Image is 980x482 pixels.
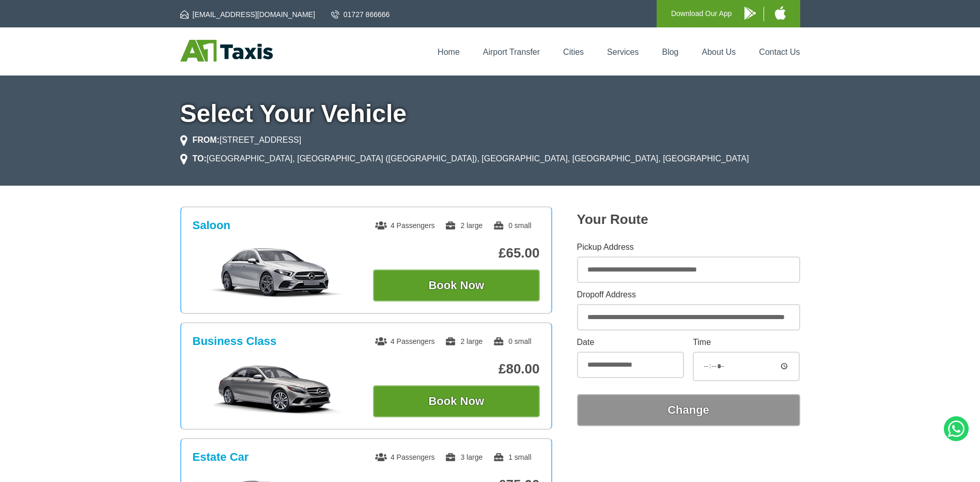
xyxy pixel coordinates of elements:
a: 01727 866666 [331,9,390,20]
img: A1 Taxis iPhone App [775,6,786,20]
span: 4 Passengers [375,337,435,345]
img: Business Class [198,363,353,414]
button: Change [577,394,800,426]
span: 2 large [445,337,483,345]
button: Book Now [373,385,540,417]
a: Home [438,48,460,56]
label: Dropoff Address [577,291,800,299]
button: Book Now [373,269,540,302]
a: Contact Us [759,48,800,56]
img: A1 Taxis Android App [744,7,756,20]
span: 2 large [445,221,483,230]
a: About Us [702,48,736,56]
span: 4 Passengers [375,453,435,461]
span: 1 small [493,453,531,461]
li: [GEOGRAPHIC_DATA], [GEOGRAPHIC_DATA] ([GEOGRAPHIC_DATA]), [GEOGRAPHIC_DATA], [GEOGRAPHIC_DATA], [... [180,153,749,165]
span: 4 Passengers [375,221,435,230]
span: 0 small [493,221,531,230]
p: £65.00 [373,245,540,261]
h3: Business Class [193,335,277,348]
h3: Estate Car [193,450,249,464]
h2: Your Route [577,212,800,228]
p: £80.00 [373,361,540,377]
label: Time [693,338,800,347]
a: Cities [563,48,584,56]
a: Airport Transfer [483,48,540,56]
li: [STREET_ADDRESS] [180,134,302,146]
a: Blog [662,48,678,56]
p: Download Our App [671,7,732,20]
img: A1 Taxis St Albans LTD [180,40,273,62]
strong: TO: [193,154,207,163]
span: 0 small [493,337,531,345]
label: Date [577,338,684,347]
strong: FROM: [193,135,220,144]
h3: Saloon [193,219,230,232]
img: Saloon [198,247,353,298]
label: Pickup Address [577,243,800,251]
span: 3 large [445,453,483,461]
a: [EMAIL_ADDRESS][DOMAIN_NAME] [180,9,315,20]
h1: Select Your Vehicle [180,101,800,126]
a: Services [607,48,639,56]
